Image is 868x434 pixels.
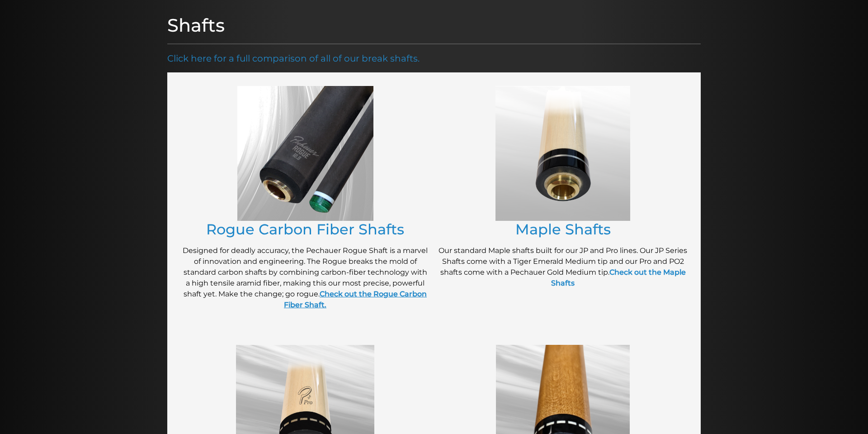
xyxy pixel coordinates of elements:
a: Rogue Carbon Fiber Shafts [206,220,404,238]
a: Click here for a full comparison of all of our break shafts. [167,53,420,64]
a: Check out the Rogue Carbon Fiber Shaft. [284,290,427,309]
p: Designed for deadly accuracy, the Pechauer Rogue Shaft is a marvel of innovation and engineering.... [181,245,429,310]
a: Maple Shafts [515,220,611,238]
a: Check out the Maple Shafts [551,268,686,287]
p: Our standard Maple shafts built for our JP and Pro lines. Our JP Series Shafts come with a Tiger ... [439,245,687,289]
h1: Shafts [167,14,701,36]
